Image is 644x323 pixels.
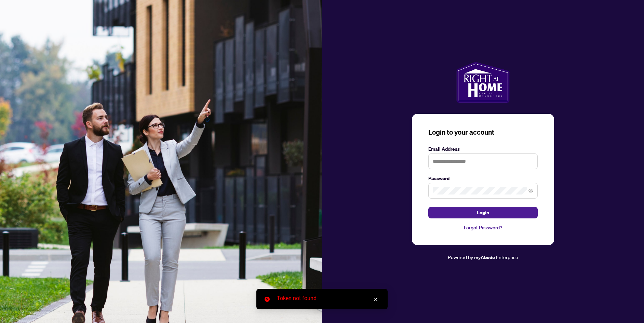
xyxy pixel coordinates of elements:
img: ma-logo [456,62,509,103]
div: Token not found [277,294,379,302]
button: Login [428,207,538,218]
a: myAbode [474,254,495,261]
span: Login [477,207,489,218]
span: Enterprise [496,254,518,260]
span: eye-invisible [528,188,533,193]
h3: Login to your account [428,127,538,137]
a: Close [372,296,379,303]
label: Password [428,175,538,182]
span: close [373,297,378,302]
label: Email Address [428,145,538,153]
a: Forgot Password? [428,224,538,231]
span: close-circle [265,297,270,302]
span: Powered by [448,254,473,260]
